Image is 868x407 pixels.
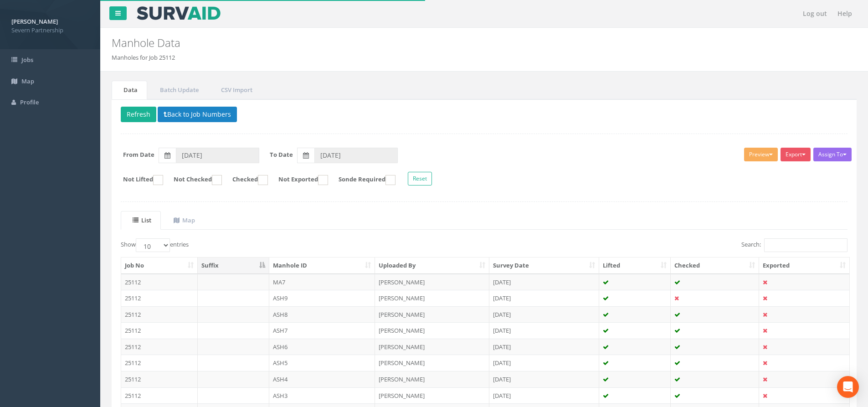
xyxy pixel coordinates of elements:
[11,15,89,34] a: [PERSON_NAME] Severn Partnership
[375,306,489,323] td: [PERSON_NAME]
[121,107,156,122] button: Refresh
[599,258,671,274] th: Lifted: activate to sort column ascending
[269,371,375,387] td: ASH4
[489,306,599,323] td: [DATE]
[112,53,175,62] li: Manholes for Job 25112
[164,175,222,185] label: Not Checked
[174,216,195,224] uib-tab-heading: Map
[744,148,778,161] button: Preview
[112,81,147,99] a: Data
[121,211,161,230] a: List
[489,371,599,387] td: [DATE]
[813,148,852,161] button: Assign To
[375,258,489,274] th: Uploaded By: activate to sort column ascending
[269,258,375,274] th: Manhole ID: activate to sort column ascending
[759,258,849,274] th: Exported: activate to sort column ascending
[223,175,268,185] label: Checked
[270,150,293,159] label: To Date
[136,238,170,252] select: Showentries
[375,290,489,306] td: [PERSON_NAME]
[121,290,198,306] td: 25112
[148,81,208,99] a: Batch Update
[375,274,489,290] td: [PERSON_NAME]
[112,37,730,49] h2: Manhole Data
[121,371,198,387] td: 25112
[121,322,198,339] td: 25112
[21,77,34,85] span: Map
[671,258,759,274] th: Checked: activate to sort column ascending
[489,258,599,274] th: Survey Date: activate to sort column ascending
[489,387,599,404] td: [DATE]
[269,306,375,323] td: ASH8
[269,274,375,290] td: MA7
[162,211,205,230] a: Map
[489,274,599,290] td: [DATE]
[269,290,375,306] td: ASH9
[375,322,489,339] td: [PERSON_NAME]
[329,175,395,185] label: Sonde Required
[121,274,198,290] td: 25112
[209,81,262,99] a: CSV Import
[114,175,163,185] label: Not Lifted
[375,371,489,387] td: [PERSON_NAME]
[837,376,859,398] div: Open Intercom Messenger
[123,150,154,159] label: From Date
[269,175,328,185] label: Not Exported
[375,387,489,404] td: [PERSON_NAME]
[489,290,599,306] td: [DATE]
[269,339,375,355] td: ASH6
[314,148,398,163] input: To Date
[269,355,375,371] td: ASH5
[11,17,58,26] strong: [PERSON_NAME]
[121,355,198,371] td: 25112
[133,216,151,224] uib-tab-heading: List
[20,98,39,106] span: Profile
[121,258,198,274] th: Job No: activate to sort column ascending
[489,355,599,371] td: [DATE]
[741,238,847,252] label: Search:
[269,322,375,339] td: ASH7
[781,148,811,161] button: Export
[121,306,198,323] td: 25112
[375,355,489,371] td: [PERSON_NAME]
[408,172,432,185] button: Reset
[11,26,89,35] span: Severn Partnership
[489,322,599,339] td: [DATE]
[764,238,847,252] input: Search:
[269,387,375,404] td: ASH3
[198,258,269,274] th: Suffix: activate to sort column descending
[375,339,489,355] td: [PERSON_NAME]
[121,238,189,252] label: Show entries
[121,387,198,404] td: 25112
[21,56,33,64] span: Jobs
[489,339,599,355] td: [DATE]
[121,339,198,355] td: 25112
[176,148,259,163] input: From Date
[158,107,237,122] button: Back to Job Numbers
